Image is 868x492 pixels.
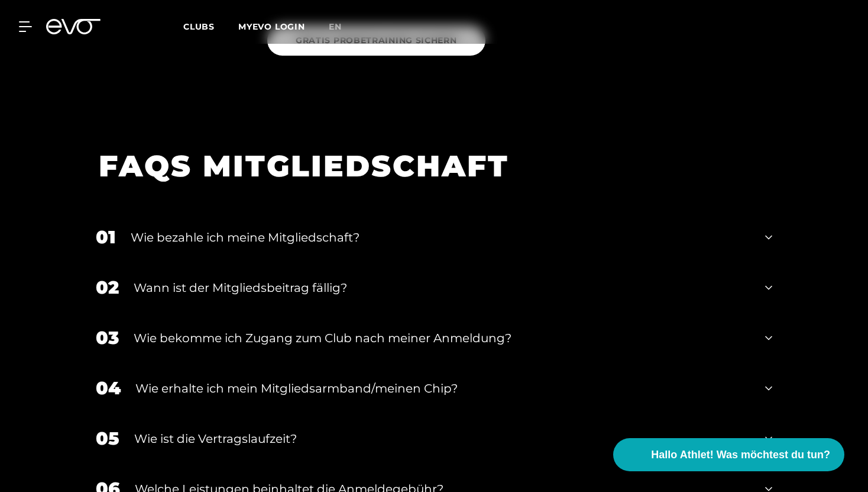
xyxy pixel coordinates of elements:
[96,425,119,452] div: 05
[131,229,750,246] div: Wie bezahle ich meine Mitgliedschaft?
[329,20,356,34] a: en
[96,324,119,351] div: 03
[183,21,215,32] span: Clubs
[238,21,305,32] a: MYEVO LOGIN
[96,224,116,250] div: 01
[134,430,750,448] div: Wie ist die Vertragslaufzeit?
[134,279,750,297] div: Wann ist der Mitgliedsbeitrag fällig?
[651,447,830,463] span: Hallo Athlet! Was möchtest du tun?
[134,329,750,347] div: Wie bekomme ich Zugang zum Club nach meiner Anmeldung?
[99,147,754,185] h1: FAQS MITGLIEDSCHAFT
[183,21,238,32] a: Clubs
[96,274,119,301] div: 02
[96,375,121,401] div: 04
[329,21,342,32] span: en
[613,438,844,471] button: Hallo Athlet! Was möchtest du tun?
[135,380,750,397] div: Wie erhalte ich mein Mitgliedsarmband/meinen Chip?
